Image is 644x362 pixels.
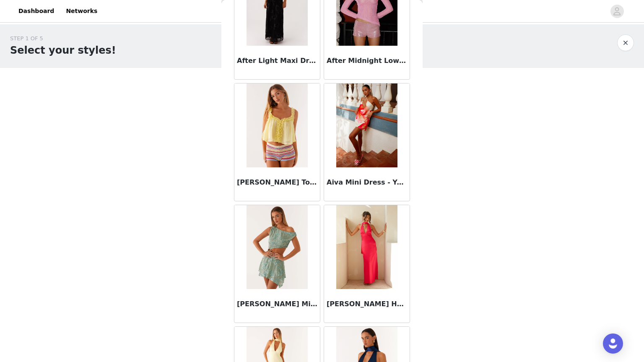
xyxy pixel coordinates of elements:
a: Networks [61,2,102,21]
h3: [PERSON_NAME] Top - Yellow [237,177,317,188]
h3: Aiva Mini Dress - Yellow Floral [327,177,407,188]
div: Open Intercom Messenger [603,333,623,354]
img: Alicia Satin Halter Maxi Dress - Fuchsia [336,205,397,289]
h3: After Light Maxi Dress - Black [237,56,317,66]
img: Aiva Mini Dress - Yellow Floral [336,83,397,167]
div: avatar [613,5,621,18]
img: Aletta Sequin Mini Dress - Mint [247,205,307,289]
div: STEP 1 OF 5 [10,34,116,43]
a: Dashboard [13,2,59,21]
img: Aimee Top - Yellow [247,83,307,167]
h3: [PERSON_NAME] Mini Dress - Mint [237,299,317,309]
h3: After Midnight Low Rise Sequin Mini Shorts - Pink [327,56,407,66]
h1: Select your styles! [10,43,116,58]
h3: [PERSON_NAME] Halter Maxi Dress - Fuchsia [327,299,407,309]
